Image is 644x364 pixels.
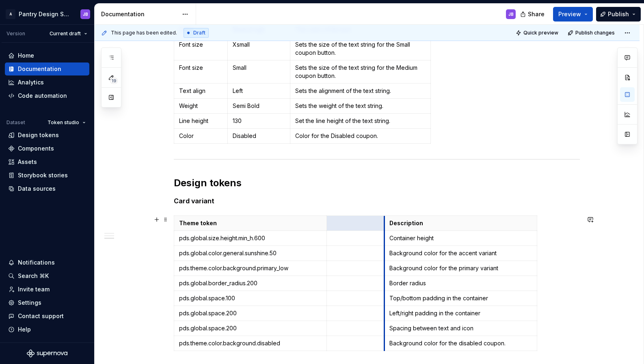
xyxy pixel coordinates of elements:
[5,142,89,155] a: Components
[179,324,322,332] p: pds.global.space.200
[5,49,89,62] a: Home
[18,78,44,86] div: Analytics
[101,10,178,18] div: Documentation
[18,312,64,320] div: Contact support
[516,7,550,22] button: Share
[18,325,31,334] div: Help
[553,7,593,22] button: Preview
[389,279,532,287] p: Border radius
[596,7,641,22] button: Publish
[174,197,214,205] strong: Card variant
[508,11,514,17] div: JB
[50,30,81,37] span: Current draft
[5,296,89,309] a: Settings
[233,117,285,125] p: 130
[44,117,89,128] button: Token studio
[6,119,25,126] div: Dataset
[179,117,223,125] p: Line height
[179,294,322,302] p: pds.global.space.100
[174,177,580,190] h2: Design tokens
[5,89,89,102] a: Code automation
[5,76,89,89] a: Analytics
[83,11,88,17] div: JB
[389,294,532,302] p: Top/bottom padding in the container
[18,299,41,307] div: Settings
[18,171,68,179] div: Storybook stories
[5,182,89,195] a: Data sources
[389,324,532,332] p: Spacing between text and icon
[608,10,629,18] span: Publish
[5,155,89,168] a: Assets
[528,10,545,18] span: Share
[18,258,55,267] div: Notifications
[179,309,322,317] p: pds.global.space.200
[233,64,285,72] p: Small
[389,339,532,347] p: Background color for the disabled coupon.
[179,264,322,272] p: pds.theme.color.background.primary_low
[179,249,322,257] p: pds.global.color.general.sunshine.50
[233,87,285,95] p: Left
[295,41,426,57] p: Sets the size of the text string for the Small coupon button.
[179,219,322,227] p: Theme token
[389,219,532,227] p: Description
[18,92,67,100] div: Code automation
[179,64,223,72] p: Font size
[179,279,322,287] p: pds.global.border_radius.200
[18,131,59,139] div: Design tokens
[5,283,89,296] a: Invite team
[46,28,91,39] button: Current draft
[295,87,426,95] p: Sets the alignment of the text string.
[523,30,558,36] span: Quick preview
[389,309,532,317] p: Left/right padding in the container
[18,272,49,280] div: Search ⌘K
[565,27,618,39] button: Publish changes
[18,185,56,193] div: Data sources
[27,349,67,358] svg: Supernova Logo
[575,30,615,36] span: Publish changes
[5,129,89,142] a: Design tokens
[179,339,322,347] p: pds.theme.color.background.disabled
[5,269,89,282] button: Search ⌘K
[19,10,71,18] div: Pantry Design System
[111,30,177,36] span: This page has been edited.
[233,102,285,110] p: Semi Bold
[5,310,89,323] button: Contact support
[389,264,532,272] p: Background color for the primary variant
[18,52,34,60] div: Home
[295,132,426,140] p: Color for the Disabled coupon.
[233,41,285,49] p: Xsmall
[179,87,223,95] p: Text align
[110,78,118,84] span: 19
[18,144,54,153] div: Components
[295,102,426,110] p: Sets the weight of the text string.
[18,65,61,73] div: Documentation
[5,169,89,182] a: Storybook stories
[389,249,532,257] p: Background color for the accent variant
[2,5,93,23] button: APantry Design SystemJB
[179,132,223,140] p: Color
[5,62,89,75] a: Documentation
[389,234,532,242] p: Container height
[295,117,426,125] p: Set the line height of the text string.
[5,323,89,336] button: Help
[179,41,223,49] p: Font size
[18,285,50,293] div: Invite team
[5,256,89,269] button: Notifications
[193,30,205,36] span: Draft
[18,158,37,166] div: Assets
[6,30,25,37] div: Version
[558,10,581,18] span: Preview
[179,102,223,110] p: Weight
[6,9,15,19] div: A
[295,64,426,80] p: Sets the size of the text string for the Medium coupon button.
[513,27,562,39] button: Quick preview
[233,132,285,140] p: Disabled
[48,119,79,126] span: Token studio
[179,234,322,242] p: pds.global.size.height.min_h.600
